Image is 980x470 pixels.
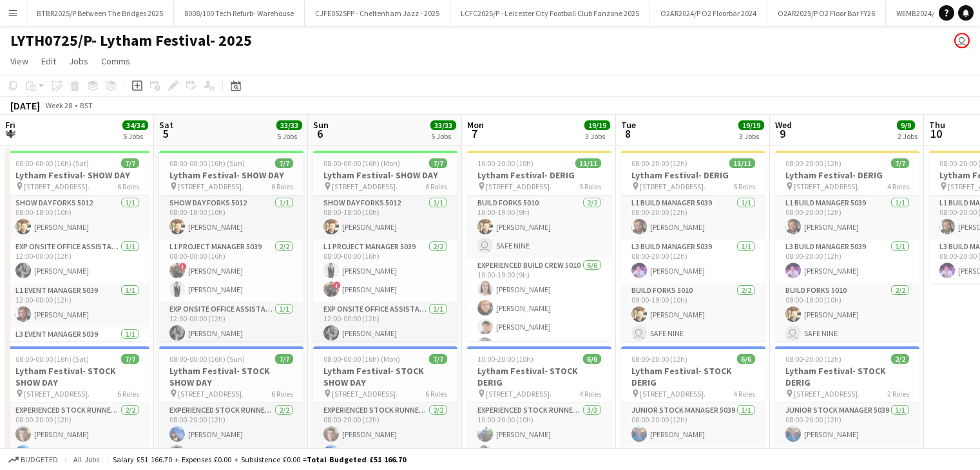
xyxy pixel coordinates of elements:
span: 08:00-00:00 (16h) (Sat) [15,354,89,364]
span: 7/7 [275,354,293,364]
span: [STREET_ADDRESS]. [332,182,398,191]
button: LCFC2025/P - Leicester City Football Club Fanzone 2025 [450,1,650,26]
span: 7 [465,126,484,141]
a: Edit [36,53,61,70]
span: [STREET_ADDRESS]. [640,389,706,399]
span: 11/11 [575,158,601,168]
span: 34/34 [122,120,148,130]
span: [STREET_ADDRESS]. [178,182,244,191]
div: Salary £51 166.70 + Expenses £0.00 + Subsistence £0.00 = [113,455,406,464]
app-card-role: L1 Build Manager 50391/108:00-20:00 (12h)[PERSON_NAME] [775,196,919,240]
span: 19/19 [584,120,610,130]
div: 08:00-00:00 (16h) (Mon)7/7Lytham Festival- SHOW DAY [STREET_ADDRESS].6 RolesShow Day Forks 50121/... [313,151,457,341]
h3: Lytham Festival- STOCK DERIG [467,365,611,388]
app-job-card: 08:00-20:00 (12h)7/7Lytham Festival- DERIG [STREET_ADDRESS].4 RolesL1 Build Manager 50391/108:00-... [775,151,919,341]
h3: Lytham Festival- DERIG [467,169,611,181]
span: 4 [3,126,15,141]
span: 08:00-20:00 (12h) [785,354,841,364]
app-card-role: L1 Build Manager 50391/108:00-20:00 (12h)[PERSON_NAME] [621,196,765,240]
span: ! [179,263,187,270]
div: BST [80,100,93,110]
app-card-role: L1 Project Manager 50392/208:00-00:00 (16h)[PERSON_NAME]![PERSON_NAME] [313,240,457,302]
span: [STREET_ADDRESS]. [640,182,706,191]
span: Week 28 [43,100,75,110]
div: 5 Jobs [431,131,456,141]
app-user-avatar: Elizabeth Ramirez Baca [954,33,970,48]
span: ! [333,281,341,289]
span: 6 Roles [425,182,447,191]
span: 6 [311,126,329,141]
span: 10:00-20:00 (10h) [477,158,533,168]
app-job-card: 10:00-20:00 (10h)11/11Lytham Festival- DERIG [STREET_ADDRESS].5 RolesBuild Forks 50102/210:00-19:... [467,151,611,341]
span: 2/2 [891,354,909,364]
span: [STREET_ADDRESS]. [794,182,860,191]
span: 08:00-20:00 (12h) [785,158,841,168]
span: 9/9 [897,120,915,130]
div: 2 Jobs [898,131,918,141]
span: 6/6 [737,354,755,364]
app-card-role: L3 Build Manager 50391/108:00-20:00 (12h)[PERSON_NAME] [775,240,919,283]
span: 19/19 [738,120,764,130]
span: 7/7 [891,158,909,168]
app-job-card: 08:00-20:00 (12h)11/11Lytham Festival- DERIG [STREET_ADDRESS].5 RolesL1 Build Manager 50391/108:0... [621,151,765,341]
span: 33/33 [430,120,456,130]
app-job-card: 08:00-00:00 (16h) (Sat)7/7Lytham Festival- SHOW DAY [STREET_ADDRESS].6 RolesShow Day Forks 50121/... [5,151,149,341]
app-card-role: Show Day Forks 50121/108:00-18:00 (10h)[PERSON_NAME] [159,196,303,240]
span: 5 [157,126,173,141]
span: 8 [619,126,636,141]
span: 6 Roles [425,389,447,399]
div: 3 Jobs [739,131,764,141]
h3: Lytham Festival- STOCK SHOW DAY [5,365,149,388]
button: BTBR2025/P Between The Bridges 2025 [26,1,174,26]
span: 11/11 [729,158,755,168]
span: [STREET_ADDRESS]. [24,182,90,191]
span: 5 Roles [733,182,755,191]
app-card-role: Exp Onsite Office Assistant 50121/112:00-00:00 (12h)[PERSON_NAME] [159,302,303,346]
span: [STREET_ADDRESS]. [24,389,90,399]
span: Sat [159,119,173,131]
span: 6/6 [583,354,601,364]
h3: Lytham Festival- SHOW DAY [159,169,303,181]
div: 3 Jobs [585,131,610,141]
span: 08:00-00:00 (16h) (Mon) [323,158,400,168]
span: Jobs [69,55,88,67]
h3: Lytham Festival- STOCK DERIG [775,365,919,388]
app-card-role: Show Day Forks 50121/108:00-18:00 (10h)[PERSON_NAME] [313,196,457,240]
h3: Lytham Festival- DERIG [621,169,765,181]
span: View [10,55,28,67]
span: 5 Roles [579,182,601,191]
app-card-role: Experienced Stock Runner 50122/208:00-20:00 (12h)[PERSON_NAME][PERSON_NAME] [159,403,303,465]
span: 7/7 [429,354,447,364]
span: 10:00-20:00 (10h) [477,354,533,364]
app-card-role: Build Forks 50102/210:00-19:00 (9h)[PERSON_NAME] SAFE NINE [467,196,611,258]
span: 33/33 [276,120,302,130]
h1: LYTH0725/P- Lytham Festival- 2025 [10,31,252,50]
div: 5 Jobs [123,131,148,141]
app-job-card: 08:00-00:00 (16h) (Sun)7/7Lytham Festival- SHOW DAY [STREET_ADDRESS].6 RolesShow Day Forks 50121/... [159,151,303,341]
span: 6 Roles [271,182,293,191]
div: [DATE] [10,99,40,112]
h3: Lytham Festival- DERIG [775,169,919,181]
span: [STREET_ADDRESS]. [794,389,860,399]
span: 4 Roles [579,389,601,399]
app-card-role: Experienced Build Crew 50106/610:00-19:00 (9h)[PERSON_NAME][PERSON_NAME][PERSON_NAME][PERSON_NAME] [467,258,611,395]
app-card-role: Exp Onsite Office Assistant 50121/112:00-00:00 (12h)[PERSON_NAME] [5,240,149,283]
span: 2 Roles [887,389,909,399]
app-card-role: Experienced Stock Runner 50122/208:00-20:00 (12h)[PERSON_NAME][PERSON_NAME] [5,403,149,465]
h3: Lytham Festival- SHOW DAY [5,169,149,181]
a: Comms [96,53,135,70]
span: 08:00-00:00 (16h) (Mon) [323,354,400,364]
app-card-role: L3 Build Manager 50391/108:00-20:00 (12h)[PERSON_NAME] [621,240,765,283]
span: 08:00-20:00 (12h) [631,354,687,364]
h3: Lytham Festival- STOCK SHOW DAY [159,365,303,388]
span: Thu [929,119,945,131]
app-card-role: Build Forks 50102/209:00-19:00 (10h)[PERSON_NAME] SAFE NINE [775,283,919,346]
span: Sun [313,119,329,131]
span: 6 Roles [117,182,139,191]
span: 08:00-00:00 (16h) (Sat) [15,158,89,168]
